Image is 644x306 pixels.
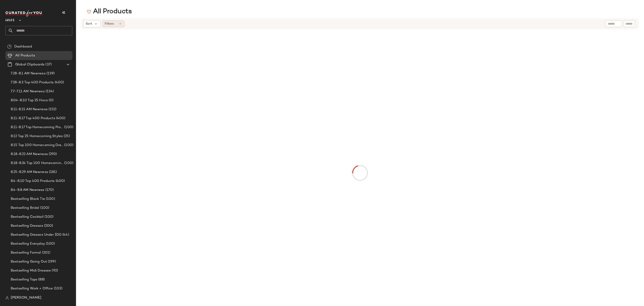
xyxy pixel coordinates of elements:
span: Bestselling Black Tie [11,196,45,202]
span: (181) [48,170,57,175]
span: (100) [44,214,54,220]
span: (201) [41,250,51,255]
span: Filters [105,22,114,26]
span: (134) [45,89,54,94]
span: Bestselling Bridal [11,205,39,211]
span: (293) [48,152,57,157]
span: 8.4-8.8 AM Newness [11,187,44,193]
span: (25) [63,134,70,139]
span: 8.18-8.22 AM Newness [11,152,48,157]
span: 8.11-8.17 Top Homecoming Product [11,125,63,130]
span: (0) [48,98,53,103]
span: (139) [46,71,55,76]
span: Lulus [5,15,15,23]
span: Bestselling Dresses Under $50 [11,232,61,237]
img: svg%3e [87,9,91,14]
span: (100) [45,196,55,202]
span: Bestselling Formal [11,250,41,255]
span: (199) [47,259,56,264]
span: (92) [51,268,58,273]
span: (103) [53,286,63,291]
span: 7.28-8.3 Top 400 Products [11,80,54,85]
span: (152) [48,107,57,112]
span: 8.15 Top 100 Homecoming Dresses [11,143,63,148]
span: 8.25-8.29 AM Newness [11,170,48,175]
span: (170) [44,187,54,193]
img: cfy_white_logo.C9jOOHJF.svg [5,10,43,17]
span: Sort [86,22,92,26]
span: (200) [43,223,53,228]
span: (400) [54,80,64,85]
span: 7.7-7.11 AM Newness [11,89,45,94]
img: svg%3e [7,44,12,49]
span: Bestselling Tops [11,277,37,282]
span: (44) [61,232,69,237]
span: Global Clipboards [15,62,44,67]
span: 8.04-8.10 Top 25 Hoco [11,98,48,103]
span: Bestselling Going Out [11,259,47,264]
span: (100) [63,143,73,148]
span: (400) [55,116,66,121]
span: 7.28-8.1 AM Newness [11,71,46,76]
span: Bestselling Midi Dresses [11,268,51,273]
span: (100) [63,161,73,166]
span: Dashboard [14,44,32,49]
span: (100) [39,205,49,211]
span: (100) [63,125,73,130]
span: 8.18-8.24 Top 100 Homecoming Dresses [11,161,63,166]
span: (400) [55,179,65,184]
span: Bestselling Cocktail [11,214,44,220]
span: 8.11-8.17 Top 400 Products [11,116,55,121]
span: 8.4-8.10 Top 400 Products [11,179,55,184]
span: All Products [15,53,35,58]
span: Bestselling Everyday [11,241,45,246]
span: Bestselling Work + Office [11,286,53,291]
span: [PERSON_NAME] [11,295,41,301]
span: (100) [45,241,55,246]
span: 8.12 Top 25 Homecoming Styles [11,134,63,139]
span: (37) [44,62,52,67]
span: Bestselling Dresses [11,223,43,228]
div: All Products [87,7,132,16]
span: (88) [37,277,45,282]
img: svg%3e [5,296,9,300]
span: 8.11-8.15 AM Newness [11,107,48,112]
